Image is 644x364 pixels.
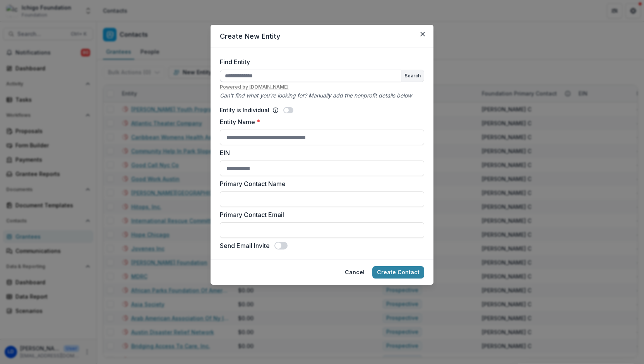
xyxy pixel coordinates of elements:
[416,28,429,40] button: Close
[220,92,412,99] i: Can't find what you're looking for? Manually add the nonprofit details below
[220,148,420,157] label: EIN
[220,179,420,188] label: Primary Contact Name
[220,241,270,250] label: Send Email Invite
[372,266,424,279] button: Create Contact
[220,210,420,219] label: Primary Contact Email
[249,84,289,90] a: [DOMAIN_NAME]
[220,84,424,91] u: Powered by
[211,25,433,48] header: Create New Entity
[220,117,420,126] label: Entity Name
[220,106,269,114] p: Entity is Individual
[220,57,420,67] label: Find Entity
[401,70,424,82] button: Search
[340,266,369,279] button: Cancel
